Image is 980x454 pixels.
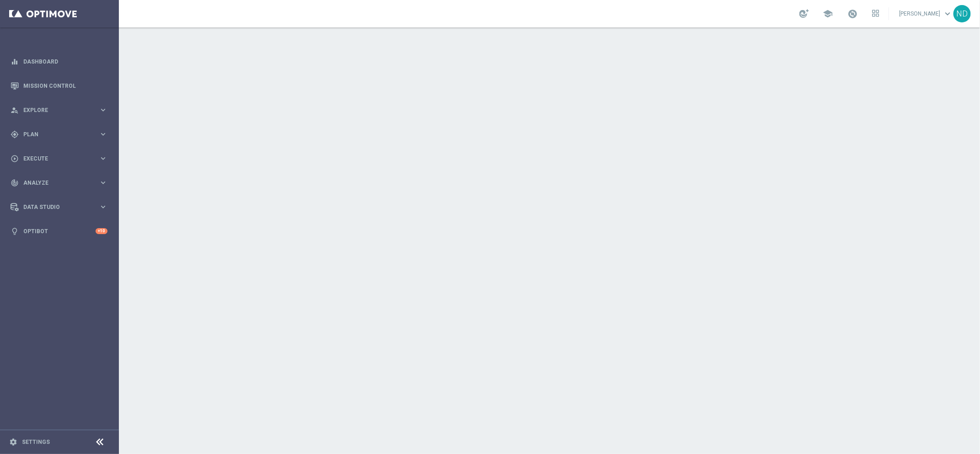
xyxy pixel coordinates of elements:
[11,179,99,187] div: Analyze
[23,49,107,74] a: Dashboard
[22,439,50,445] a: Settings
[11,130,99,139] div: Plan
[10,228,108,235] button: lightbulb Optibot +10
[23,156,99,161] span: Execute
[11,219,107,243] div: Optibot
[10,82,108,90] button: Mission Control
[99,203,107,211] i: keyboard_arrow_right
[11,106,99,114] div: Explore
[10,179,108,187] button: track_changes Analyze keyboard_arrow_right
[953,5,971,22] div: ND
[10,58,108,65] button: equalizer Dashboard
[11,155,19,163] i: play_circle_outline
[10,203,108,211] button: Data Studio keyboard_arrow_right
[10,131,108,138] button: gps_fixed Plan keyboard_arrow_right
[99,130,107,139] i: keyboard_arrow_right
[9,438,17,446] i: settings
[943,9,953,19] span: keyboard_arrow_down
[10,155,108,162] button: play_circle_outline Execute keyboard_arrow_right
[23,204,99,210] span: Data Studio
[23,180,99,186] span: Analyze
[23,132,99,137] span: Plan
[99,154,107,163] i: keyboard_arrow_right
[11,74,107,98] div: Mission Control
[11,49,107,74] div: Dashboard
[99,106,107,114] i: keyboard_arrow_right
[23,74,107,98] a: Mission Control
[23,219,96,243] a: Optibot
[11,106,19,114] i: person_search
[23,107,99,113] span: Explore
[11,203,99,211] div: Data Studio
[11,179,19,187] i: track_changes
[10,107,108,114] button: person_search Explore keyboard_arrow_right
[11,227,19,235] i: lightbulb
[823,9,833,19] span: school
[11,130,19,139] i: gps_fixed
[99,178,107,187] i: keyboard_arrow_right
[898,7,953,21] a: [PERSON_NAME]keyboard_arrow_down
[11,155,99,163] div: Execute
[11,58,19,66] i: equalizer
[96,228,107,234] div: +10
